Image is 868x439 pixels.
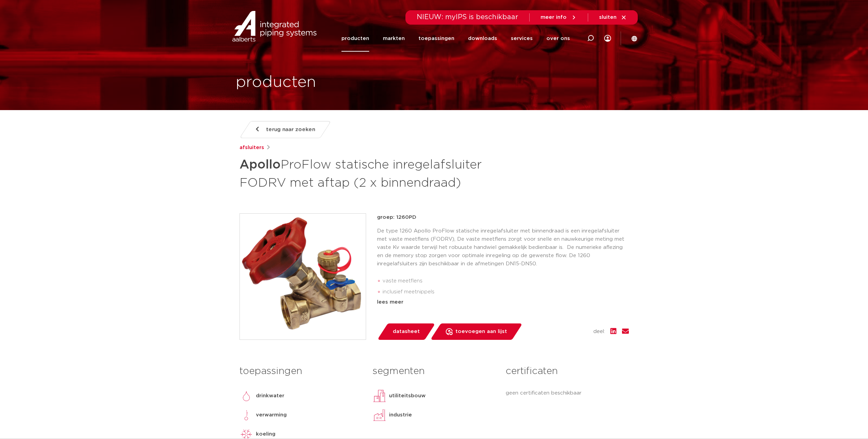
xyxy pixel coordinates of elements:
[341,25,570,52] nav: Menu
[256,430,275,438] p: koeling
[377,213,629,222] p: groep: 1260PD
[239,144,264,152] a: afsluiters
[383,276,629,287] li: vaste meetflens
[383,287,629,297] li: inclusief meetnippels
[393,326,420,337] span: datasheet
[239,159,281,171] strong: Apollo
[239,155,496,191] h1: ProFlow statische inregelafsluiter FODRV met aftap (2 x binnendraad)
[239,121,331,138] a: terug naar zoeken
[256,411,287,419] p: verwarming
[373,364,495,378] h3: segmenten
[266,124,315,135] span: terug naar zoeken
[593,328,605,336] span: deel:
[373,389,386,403] img: utiliteitsbouw
[546,25,570,52] a: over ons
[511,25,533,52] a: services
[599,15,617,20] span: sluiten
[239,364,362,378] h3: toepassingen
[383,25,405,52] a: markten
[239,389,253,403] img: drinkwater
[341,25,369,52] a: producten
[541,15,567,20] span: meer info
[389,392,426,400] p: utiliteitsbouw
[417,14,518,21] span: NIEUW: myIPS is beschikbaar
[468,25,497,52] a: downloads
[373,408,386,422] img: industrie
[236,71,316,93] h1: producten
[239,408,253,422] img: verwarming
[455,326,507,337] span: toevoegen aan lijst
[418,25,454,52] a: toepassingen
[599,14,627,21] a: sluiten
[377,298,629,306] div: lees meer
[541,14,577,21] a: meer info
[506,364,629,378] h3: certificaten
[389,411,412,419] p: industrie
[506,389,629,397] p: geen certificaten beschikbaar
[256,392,284,400] p: drinkwater
[604,31,611,46] div: my IPS
[377,323,435,340] a: datasheet
[240,214,366,340] img: Product Image for Apollo ProFlow statische inregelafsluiter FODRV met aftap (2 x binnendraad)
[377,227,629,268] p: De type 1260 Apollo ProFlow statische inregelafsluiter met binnendraad is een inregelafsluiter me...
